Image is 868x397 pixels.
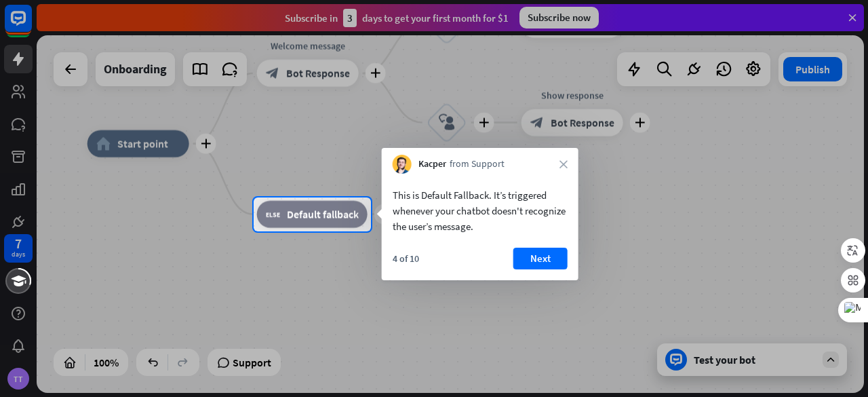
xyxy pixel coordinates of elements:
[559,160,568,168] i: close
[450,157,505,171] span: from Support
[266,208,280,221] i: block_fallback
[393,187,568,234] div: This is Default Fallback. It’s triggered whenever your chatbot doesn't recognize the user’s message.
[393,252,419,265] div: 4 of 10
[418,157,446,171] span: Kacper
[11,5,52,46] button: Open LiveChat chat widget
[287,208,359,221] span: Default fallback
[513,248,568,269] button: Next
